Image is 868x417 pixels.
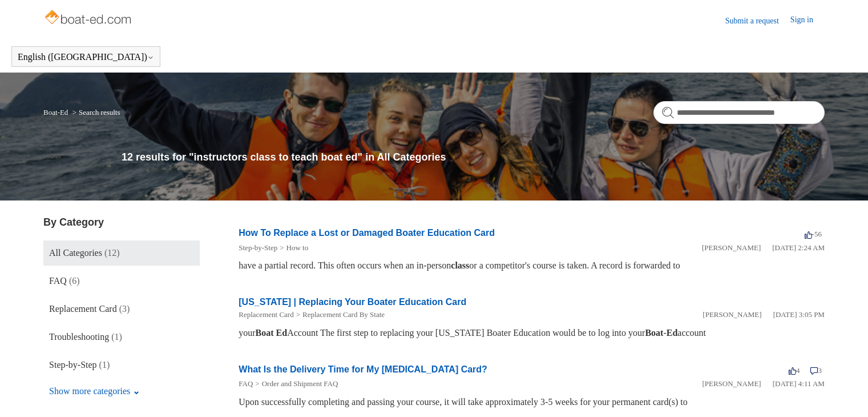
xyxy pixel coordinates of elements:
em: Boat [256,328,274,338]
time: 03/11/2022, 02:24 [772,243,825,252]
input: Search [653,101,825,124]
li: Step-by-Step [239,242,277,254]
a: [US_STATE] | Replacing Your Boater Education Card [239,297,466,307]
span: (1) [99,360,110,370]
li: How to [277,242,308,254]
button: Show more categories [43,380,146,402]
a: Step-by-Step [239,243,277,252]
a: Submit a request [725,15,790,27]
button: English ([GEOGRAPHIC_DATA]) [18,52,154,62]
h1: 12 results for "instructors class to teach boat ed" in All Categories [122,150,825,165]
em: Ed [667,328,678,338]
span: Replacement Card [49,304,117,314]
span: 4 [789,366,800,375]
li: Order and Shipment FAQ [253,378,338,390]
time: 05/22/2024, 15:05 [773,310,825,319]
span: (1) [111,332,122,342]
span: -56 [805,230,822,238]
li: [PERSON_NAME] [702,242,761,254]
img: Boat-Ed Help Center home page [43,7,134,30]
a: What Is the Delivery Time for My [MEDICAL_DATA] Card? [239,364,487,374]
a: Step-by-Step (1) [43,352,200,378]
li: FAQ [239,378,253,390]
em: class [451,260,469,270]
em: Boat [645,328,663,338]
a: How to [286,243,309,252]
div: your Account The first step to replacing your [US_STATE] Boater Education would be to log into yo... [239,326,825,340]
div: Upon successfully completing and passing your course, it will take approximately 3-5 weeks for yo... [239,395,825,409]
a: Replacement Card [239,310,293,319]
a: How To Replace a Lost or Damaged Boater Education Card [239,228,495,238]
a: Replacement Card By State [302,310,385,319]
div: Chat Support [794,379,860,408]
h3: By Category [43,215,200,230]
a: Replacement Card (3) [43,296,200,322]
a: Order and Shipment FAQ [262,379,338,388]
li: [PERSON_NAME] [702,378,761,390]
a: All Categories (12) [43,240,200,266]
li: Boat-Ed [43,108,70,117]
a: FAQ [239,379,253,388]
span: 3 [810,366,822,375]
span: (3) [119,304,130,314]
em: Ed [276,328,288,338]
span: Troubleshooting [49,332,109,342]
span: (12) [104,248,120,258]
li: Replacement Card By State [294,309,385,320]
div: have a partial record. This often occurs when an in-person or a competitor's course is taken. A r... [239,259,825,272]
a: Boat-Ed [43,108,68,117]
li: Search results [70,108,120,117]
li: [PERSON_NAME] [703,309,761,320]
span: (6) [69,276,80,286]
a: Troubleshooting (1) [43,324,200,350]
span: FAQ [49,276,67,286]
a: FAQ (6) [43,268,200,294]
a: Sign in [790,14,825,27]
span: Step-by-Step [49,360,97,370]
time: 03/14/2022, 04:11 [773,379,825,388]
li: Replacement Card [239,309,293,320]
span: All Categories [49,248,102,258]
